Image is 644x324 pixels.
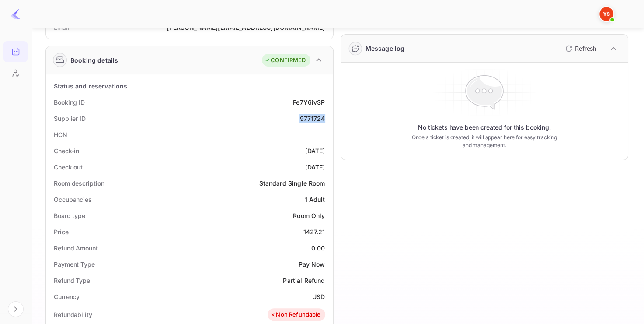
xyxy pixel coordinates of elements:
[54,195,92,204] div: Occupancies
[54,310,92,319] div: Refundability
[305,146,325,155] div: [DATE]
[264,56,306,65] div: CONFIRMED
[283,276,325,285] div: Partial Refund
[54,243,98,253] div: Refund Amount
[599,7,613,21] img: Yandex Support
[54,276,90,285] div: Refund Type
[418,123,551,132] p: No tickets have been created for this booking.
[293,211,325,220] div: Room Only
[3,63,28,83] a: Customers
[270,310,320,319] div: Non Refundable
[312,292,325,301] div: USD
[54,211,85,220] div: Board type
[311,243,325,253] div: 0.00
[54,146,79,155] div: Check-in
[366,44,405,53] div: Message log
[8,301,24,317] button: Expand navigation
[54,114,86,123] div: Supplier ID
[10,9,21,19] img: LiteAPI
[298,260,325,269] div: Pay Now
[54,162,83,172] div: Check out
[293,98,325,107] div: Fe7Y6ivSP
[54,227,69,236] div: Price
[259,179,325,188] div: Standard Single Room
[575,44,596,53] p: Refresh
[54,98,85,107] div: Booking ID
[54,81,127,91] div: Status and reservations
[70,56,118,65] div: Booking details
[54,260,95,269] div: Payment Type
[54,130,67,139] div: HCN
[305,162,325,172] div: [DATE]
[3,41,28,61] a: Bookings
[299,114,325,123] div: 9771724
[407,134,561,149] p: Once a ticket is created, it will appear here for easy tracking and management.
[304,195,325,204] div: 1 Adult
[54,179,104,188] div: Room description
[54,292,80,301] div: Currency
[303,227,325,236] div: 1427.21
[560,42,600,56] button: Refresh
